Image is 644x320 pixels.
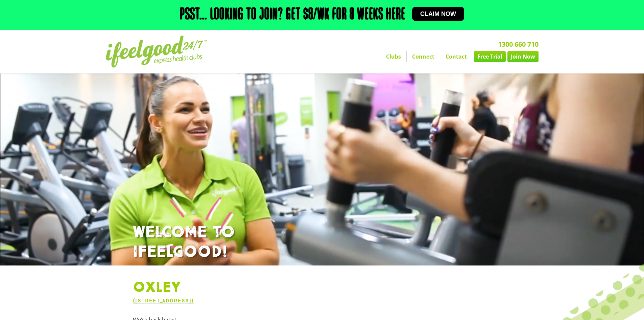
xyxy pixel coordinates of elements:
[498,40,539,49] a: 1300 660 710
[507,51,539,62] a: Join Now
[381,51,406,62] a: Clubs
[412,7,464,21] a: Claim now
[420,11,456,17] span: Claim now
[133,279,511,297] h1: Oxley
[180,7,405,23] h2: Psst… Looking to join? Get $8/wk for 8 weeks here
[440,51,472,62] a: Contact
[133,297,194,304] a: ([STREET_ADDRESS])
[133,223,511,262] h1: WELCOME TO IFEELGOOD!
[474,51,506,62] a: Free Trial
[407,51,440,62] a: Connect
[260,51,539,62] nav: Menu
